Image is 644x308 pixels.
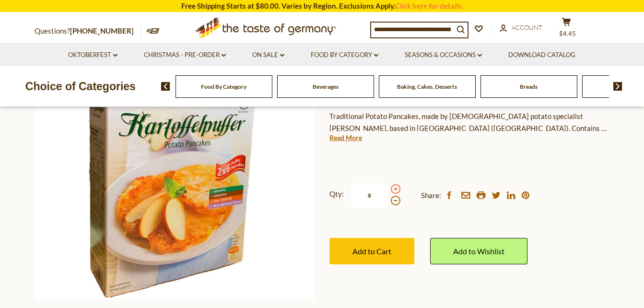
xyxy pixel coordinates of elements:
[311,50,378,60] a: Food By Category
[35,19,315,299] img: Werners Saxon Potato Pancake Mix, 12 pc.
[405,50,482,60] a: Seasons & Occasions
[68,50,117,60] a: Oktoberfest
[552,17,581,41] button: $4.45
[35,25,141,37] p: Questions?
[161,82,170,91] img: previous arrow
[144,50,226,60] a: Christmas - PRE-ORDER
[329,110,610,134] p: Traditional Potato Pancakes, made by [DEMOGRAPHIC_DATA] potato specialist [PERSON_NAME], based in...
[350,182,389,209] input: Qty:
[500,23,542,33] a: Account
[329,238,414,264] button: Add to Cart
[352,247,391,256] span: Add to Cart
[329,133,362,142] a: Read More
[313,83,339,90] a: Beverages
[512,24,542,31] span: Account
[421,190,441,201] span: Share:
[508,50,575,60] a: Download Catalog
[613,82,622,91] img: next arrow
[329,188,344,200] strong: Qty:
[559,30,576,37] span: $4.45
[520,83,538,90] a: Breads
[395,1,463,10] a: Click here for details.
[201,83,246,90] a: Food By Category
[397,83,457,90] a: Baking, Cakes, Desserts
[252,50,284,60] a: On Sale
[430,238,527,264] a: Add to Wishlist
[70,26,134,35] a: [PHONE_NUMBER]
